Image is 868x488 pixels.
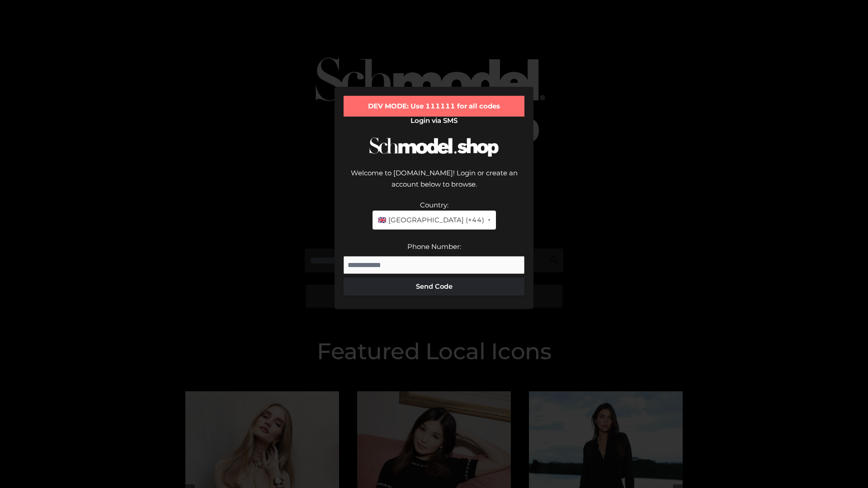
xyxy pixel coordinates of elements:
button: Send Code [344,277,524,296]
label: Country: [420,201,448,209]
img: Schmodel Logo [366,129,502,165]
div: Welcome to [DOMAIN_NAME]! Login or create an account below to browse. [344,167,524,199]
div: DEV MODE: Use 111111 for all codes [344,96,524,117]
label: Phone Number: [407,242,461,251]
span: 🇬🇧 [GEOGRAPHIC_DATA] (+44) [378,214,484,226]
h2: Login via SMS [344,117,524,125]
